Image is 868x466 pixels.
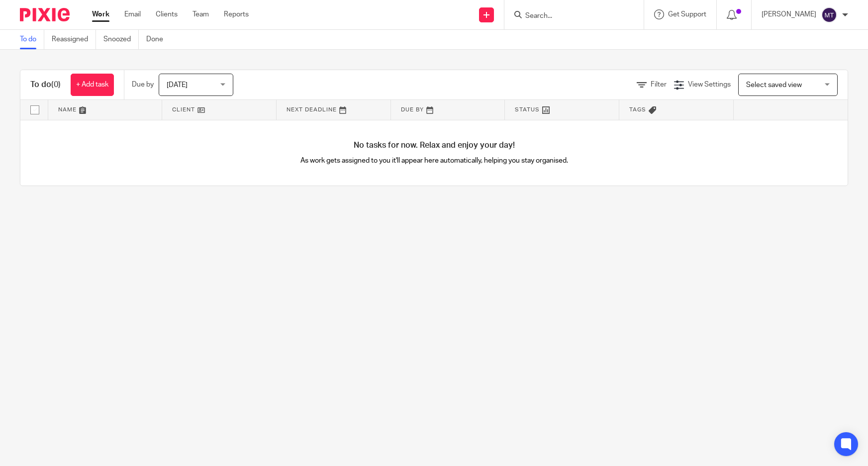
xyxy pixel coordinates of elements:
[71,74,114,96] a: + Add task
[30,80,61,90] h1: To do
[762,9,816,19] p: [PERSON_NAME]
[146,30,171,49] a: Done
[20,140,848,151] h4: No tasks for now. Relax and enjoy your day!
[629,107,646,112] span: Tags
[193,9,209,19] a: Team
[746,82,802,89] span: Select saved view
[124,9,141,19] a: Email
[668,11,706,18] span: Get Support
[688,81,731,88] span: View Settings
[92,9,109,19] a: Work
[52,30,96,49] a: Reassigned
[20,8,70,21] img: Pixie
[132,80,154,90] p: Due by
[227,156,641,166] p: As work gets assigned to you it'll appear here automatically, helping you stay organised.
[51,81,61,89] span: (0)
[156,9,178,19] a: Clients
[821,7,837,23] img: svg%3E
[103,30,139,49] a: Snoozed
[167,82,188,89] span: [DATE]
[224,9,249,19] a: Reports
[651,81,667,88] span: Filter
[524,12,614,21] input: Search
[20,30,44,49] a: To do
